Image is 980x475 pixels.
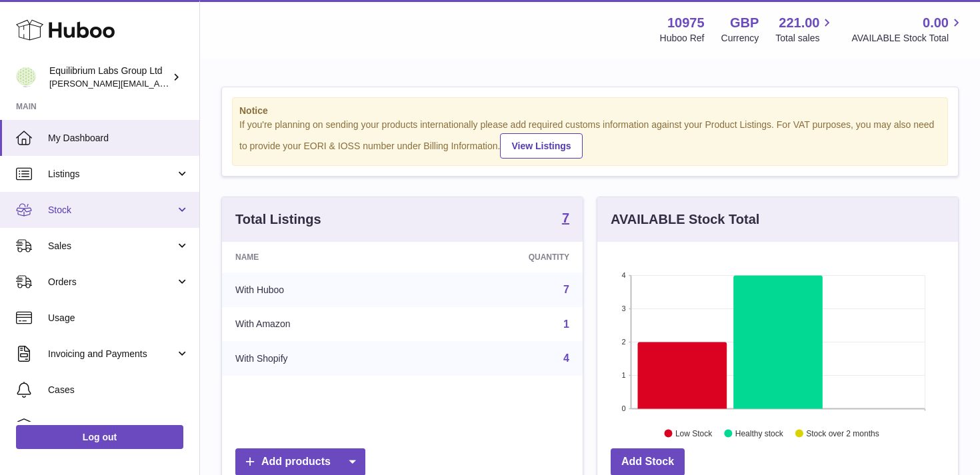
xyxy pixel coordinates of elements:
span: My Dashboard [48,132,189,145]
td: With Amazon [222,307,419,342]
text: Healthy stock [735,428,784,438]
strong: 10975 [667,14,705,32]
span: 221.00 [779,14,819,32]
span: Channels [48,420,189,432]
span: Sales [48,240,175,252]
h3: Total Listings [235,211,321,229]
strong: GBP [730,14,759,32]
div: Currency [721,32,759,45]
span: AVAILABLE Stock Total [851,32,964,45]
span: [PERSON_NAME][EMAIL_ADDRESS][DOMAIN_NAME] [49,78,267,89]
span: Invoicing and Payments [48,348,175,360]
td: With Huboo [222,272,419,307]
text: 4 [621,271,625,279]
span: Usage [48,312,189,324]
td: With Shopify [222,341,419,376]
a: 4 [563,352,569,364]
span: 0.00 [923,14,949,32]
text: 3 [621,304,625,312]
text: Stock over 2 months [806,428,879,438]
a: 0.00 AVAILABLE Stock Total [851,14,964,45]
span: Listings [48,168,175,181]
div: Huboo Ref [660,32,705,45]
a: 1 [563,318,569,330]
text: 2 [621,338,625,346]
span: Cases [48,384,189,396]
span: Stock [48,204,175,217]
span: Total sales [775,32,835,45]
th: Name [222,242,419,272]
a: 7 [562,211,569,227]
div: If you're planning on sending your products internationally please add required customs informati... [239,119,941,159]
strong: Notice [239,105,941,117]
img: h.woodrow@theliverclinic.com [16,67,36,87]
a: 7 [563,284,569,295]
a: 221.00 Total sales [775,14,835,45]
a: Log out [16,425,183,449]
div: Equilibrium Labs Group Ltd [49,65,169,90]
strong: 7 [562,211,569,225]
text: 1 [621,371,625,379]
a: View Listings [500,133,582,159]
h3: AVAILABLE Stock Total [611,211,759,229]
th: Quantity [419,242,583,272]
text: 0 [621,404,625,412]
span: Orders [48,276,175,288]
text: Low Stock [675,428,713,438]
